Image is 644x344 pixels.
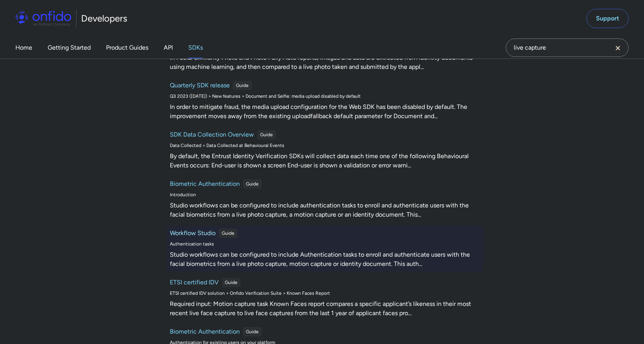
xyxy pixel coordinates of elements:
[170,241,480,247] div: Authentication tasks
[170,142,480,149] div: Data Collected > Data Collected at Behavioural Events
[167,275,483,321] a: ETSI certified IDVGuideETSI certified IDV solution > Onfido Verification Suite > Known Faces Repo...
[170,201,480,219] div: Studio workflows can be configured to include authentication tasks to enroll and authenticate use...
[170,130,254,139] h6: SDK Data Collection Overview
[170,179,240,189] h6: Biometric Authentication
[243,327,262,336] div: Guide
[167,225,483,272] a: Workflow StudioGuideAuthentication tasksStudio workflows can be configured to include Authenticat...
[243,179,262,189] div: Guide
[81,12,127,25] h1: Developers
[170,152,480,170] div: By default, the Entrust Identity Verification SDKs will collect data each time one of the followi...
[15,11,71,26] img: Onfido Logo
[613,43,622,53] svg: Clear search field button
[257,130,276,139] div: Guide
[219,229,237,238] div: Guide
[170,250,480,269] div: Studio workflows can be configured to include Authentication tasks to enroll and authenticate use...
[170,93,480,99] div: Q3 2023 ([DATE]) > New features > Document and Selfie: media upload disabled by default
[170,102,480,121] div: In order to mitigate fraud, the media upload configuration for the Web SDK has been disabled by d...
[170,81,230,90] h6: Quarterly SDK release
[586,9,629,28] a: Support
[170,290,480,296] div: ETSI certified IDV solution > Onfido Verification Suite > Known Faces Report
[170,299,480,318] div: Required input: Motion capture task Known Faces report compares a specific applicant’s likeness i...
[48,37,91,58] a: Getting Started
[233,81,252,90] div: Guide
[167,127,483,173] a: SDK Data Collection OverviewGuideData Collected > Data Collected at Behavioural EventsBy default,...
[106,37,148,58] a: Product Guides
[170,192,480,198] div: Introduction
[170,229,216,238] h6: Workflow Studio
[222,278,241,287] div: Guide
[164,37,173,58] a: API
[167,78,483,124] a: Quarterly SDK releaseGuideQ3 2023 ([DATE]) > New features > Document and Selfie: media upload dis...
[167,176,483,222] a: Biometric AuthenticationGuideIntroductionStudio workflows can be configured to include authentica...
[170,53,480,72] div: In Facial Similarity Photo and Photo Fully Auto reports, images and data are extracted from ident...
[170,278,219,287] h6: ETSI certified IDV
[15,37,32,58] a: Home
[170,327,240,336] h6: Biometric Authentication
[506,38,629,57] input: Onfido search input field
[188,37,203,58] a: SDKs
